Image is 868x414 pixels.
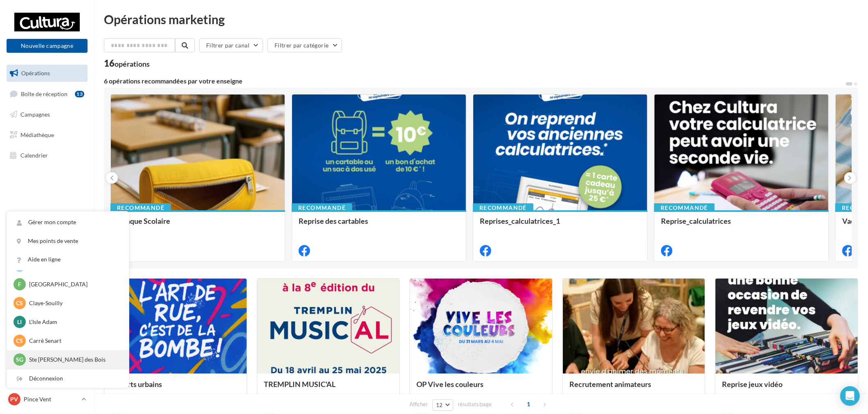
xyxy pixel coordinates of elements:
a: PV Pince Vent [7,391,88,407]
span: Reprise des cartables [299,216,368,225]
span: Campagnes [20,111,50,118]
span: CS [16,337,23,345]
div: Déconnexion [7,369,129,388]
button: Nouvelle campagne [7,39,88,53]
span: SG [16,355,23,364]
span: TREMPLIN MUSIC'AL [264,380,335,389]
div: opérations [115,60,150,67]
button: Filtrer par catégorie [268,38,342,52]
a: Médiathèque [5,126,89,144]
div: Recommandé [473,203,533,212]
p: Pince Vent [24,395,78,403]
a: Gérer mon compte [7,213,129,232]
div: Opérations marketing [104,13,858,25]
span: OP Arts urbains [111,380,162,389]
span: PV [11,395,18,403]
span: Afficher [409,400,428,408]
div: 13 [75,91,84,97]
span: Opérations [21,70,50,76]
div: 16 [104,59,150,68]
span: CS [16,299,23,307]
span: Calendrier [20,151,48,158]
span: OP Vive les couleurs [416,380,483,389]
span: Banque Scolaire [117,216,170,225]
div: Recommandé [654,203,715,212]
p: Claye-Souilly [29,299,119,307]
span: Reprise_calculatrices [661,216,731,225]
span: Médiathèque [20,131,54,138]
span: Reprise jeux vidéo [722,380,783,389]
a: Aide en ligne [7,250,129,269]
span: Boîte de réception [21,90,67,97]
div: Recommandé [110,203,171,212]
span: 12 [436,402,443,408]
a: Boîte de réception13 [5,85,89,103]
p: Carré Senart [29,337,119,345]
span: F [18,280,21,288]
span: résultats/page [458,400,492,408]
span: Reprises_calculatrices_1 [480,216,560,225]
div: Recommandé [292,203,352,212]
a: Opérations [5,65,89,82]
span: 1 [522,398,535,411]
p: L'Isle Adam [29,318,119,326]
span: LI [18,318,22,326]
p: [GEOGRAPHIC_DATA] [29,280,119,288]
p: Ste [PERSON_NAME] des Bois [29,355,119,364]
a: Calendrier [5,147,89,164]
span: Recrutement animateurs [569,380,651,389]
button: Filtrer par canal [199,38,263,52]
button: 12 [432,399,453,411]
a: Mes points de vente [7,232,129,250]
div: 6 opérations recommandées par votre enseigne [104,78,845,84]
div: Open Intercom Messenger [840,386,860,406]
a: Campagnes [5,106,89,123]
